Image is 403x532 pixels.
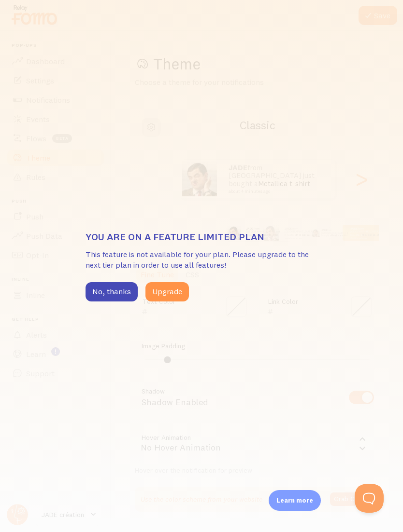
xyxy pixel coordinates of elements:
[86,249,317,271] p: This feature is not available for your plan. Please upgrade to the next tier plan in order to use...
[145,282,189,301] button: Upgrade
[276,496,313,505] p: Learn more
[86,282,138,301] button: No, thanks
[355,484,384,513] iframe: Help Scout Beacon - Open
[269,490,321,511] div: Learn more
[86,231,317,243] h3: You are on a feature limited plan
